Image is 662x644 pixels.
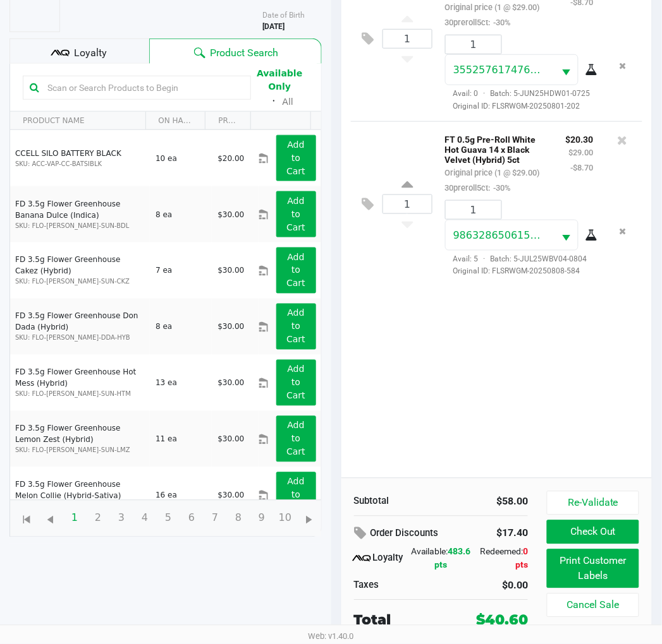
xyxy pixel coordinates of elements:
td: 7 ea [150,242,212,299]
button: Remove the package from the orderLine [615,220,632,243]
app-button-loader: Add to Cart [286,420,305,457]
td: 10 ea [150,130,212,186]
span: $30.00 [218,491,244,500]
td: FD 3.5g Flower Greenhouse Lemon Zest (Hybrid) [10,411,150,467]
span: ᛫ [266,95,283,107]
p: SKU: ACC-VAP-CC-BATSIBLK [15,159,145,169]
app-button-loader: Add to Cart [286,252,305,289]
div: Available: [411,546,471,572]
span: Avail: 5 Batch: 5-JUL25WBV04-0804 [445,254,587,263]
span: Page 10 [273,506,297,530]
small: -$8.70 [571,163,594,172]
span: Go to the last page [321,506,345,530]
div: Subtotal [354,494,432,509]
button: Add to Cart [276,472,316,518]
button: Add to Cart [276,416,316,462]
td: FD 3.5g Flower Greenhouse Banana Dulce (Indica) [10,186,150,242]
span: Page 7 [203,506,227,530]
span: Product Search [211,45,279,61]
span: -30% [491,18,511,27]
td: 13 ea [150,355,212,411]
button: Add to Cart [276,135,316,181]
span: Page 3 [109,506,133,530]
button: Add to Cart [276,304,316,350]
td: FD 3.5g Flower Greenhouse Hot Mess (Hybrid) [10,355,150,411]
span: Go to the next page [302,513,317,528]
td: FD 3.5g Flower Greenhouse Melon Collie (Hybrid-Sativa) [10,467,150,523]
span: Page 2 [86,506,110,530]
span: $30.00 [218,210,244,219]
button: Add to Cart [276,247,316,294]
th: PRICE [205,112,250,130]
span: Date of Birth [262,11,305,20]
p: SKU: FLO-[PERSON_NAME]-SUN-HTM [15,390,145,399]
span: Original ID: FLSRWGM-20250801-202 [445,100,594,112]
span: · [479,89,491,98]
button: Remove the package from the orderLine [615,54,632,78]
app-button-loader: Add to Cart [286,196,305,232]
td: 11 ea [150,411,212,467]
span: Web: v1.40.0 [309,632,354,641]
span: Go to the previous page [43,513,59,528]
button: All [283,95,293,109]
small: 30preroll5ct: [445,183,511,193]
button: Select [554,55,578,85]
span: Avail: 0 Batch: 5-JUN25HDW01-0725 [445,89,591,98]
p: SKU: FLO-[PERSON_NAME]-SUN-BDL [15,221,145,230]
th: ON HAND [145,112,205,130]
small: $29.00 [569,148,594,157]
span: Page 5 [156,506,180,530]
small: Original price (1 @ $29.00) [445,3,540,12]
p: SKU: FLO-[PERSON_NAME]-SUN-CKZ [15,277,145,287]
div: Loyalty [354,551,412,566]
app-button-loader: Add to Cart [286,140,305,176]
button: Re-Validate [547,491,639,515]
div: $40.60 [476,610,528,631]
div: Total [354,610,458,631]
p: SKU: FLO-[PERSON_NAME]-DDA-HYB [15,333,145,343]
div: $58.00 [451,494,529,510]
small: 30preroll5ct: [445,18,511,27]
button: Add to Cart [276,360,316,406]
span: -30% [491,183,511,193]
span: Page 1 [63,506,87,530]
button: Cancel Sale [547,593,639,617]
button: Add to Cart [276,191,316,237]
p: SKU: FLO-[PERSON_NAME]-SUN-LMZ [15,446,145,455]
div: Data table [10,112,321,500]
span: · [479,254,491,263]
button: Print Customer Labels [547,549,639,588]
p: FT 0.5g Pre-Roll White Hot Guava 14 x Black Velvet (Hybrid) 5ct [445,131,547,165]
b: [DATE] [262,22,285,31]
td: 8 ea [150,299,212,355]
span: 483.6 pts [435,547,472,570]
span: Page 9 [250,506,274,530]
span: Go to the next page [297,506,321,530]
button: Check Out [547,520,639,544]
div: $17.40 [482,523,528,544]
app-button-loader: Add to Cart [286,364,305,401]
span: $30.00 [218,379,244,388]
td: 8 ea [150,186,212,242]
p: $20.30 [566,131,594,145]
th: PRODUCT NAME [10,112,145,130]
td: FD 3.5g Flower Greenhouse Don Dada (Hybrid) [10,299,150,355]
app-button-loader: Add to Cart [286,308,305,345]
div: Taxes [354,578,432,593]
td: CCELL SILO BATTERY BLACK [10,130,150,186]
input: Scan or Search Products to Begin [42,78,244,97]
button: Select [554,220,578,250]
small: Original price (1 @ $29.00) [445,168,540,177]
span: $30.00 [218,323,244,331]
div: Order Discounts [354,523,464,546]
div: Redeemed: [471,546,529,572]
span: Go to the first page [20,513,35,528]
span: Page 6 [180,506,204,530]
span: Page 8 [226,506,250,530]
span: Original ID: FLSRWGM-20250808-584 [445,266,594,277]
span: Page 4 [133,506,157,530]
span: $20.00 [218,154,244,163]
span: Loyalty [74,45,107,61]
td: FD 3.5g Flower Greenhouse Cakez (Hybrid) [10,242,150,299]
span: 3552576174760288 [453,64,556,76]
